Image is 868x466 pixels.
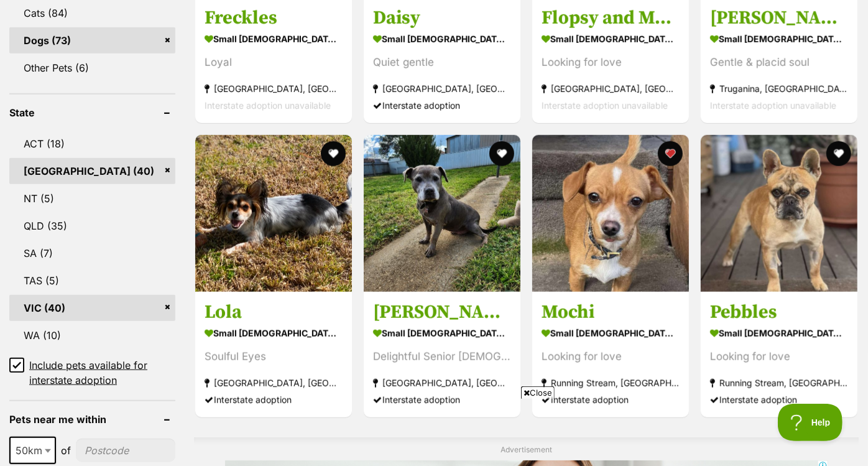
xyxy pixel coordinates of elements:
strong: small [DEMOGRAPHIC_DATA] Dog [205,30,343,48]
strong: [GEOGRAPHIC_DATA], [GEOGRAPHIC_DATA] [542,80,680,97]
strong: Truganina, [GEOGRAPHIC_DATA] [710,80,848,97]
strong: Running Stream, [GEOGRAPHIC_DATA] [542,375,680,391]
h3: Pebbles [710,301,848,324]
div: Interstate adoption [710,391,848,408]
div: Delightful Senior [DEMOGRAPHIC_DATA] [373,348,511,365]
a: QLD (35) [9,213,175,239]
a: ACT (18) [9,131,175,157]
strong: [GEOGRAPHIC_DATA], [GEOGRAPHIC_DATA] [205,375,343,391]
div: Interstate adoption [205,391,343,408]
strong: small [DEMOGRAPHIC_DATA] Dog [710,30,848,48]
span: of [61,443,71,458]
div: Looking for love [542,54,680,71]
strong: small [DEMOGRAPHIC_DATA] Dog [542,30,680,48]
button: favourite [658,141,683,166]
a: Dogs (73) [9,27,175,54]
span: 50km [9,437,56,464]
iframe: Help Scout Beacon - Open [778,404,843,441]
a: Pebbles small [DEMOGRAPHIC_DATA] Dog Looking for love Running Stream, [GEOGRAPHIC_DATA] Interstat... [701,291,857,417]
strong: small [DEMOGRAPHIC_DATA] Dog [205,324,343,342]
div: Interstate adoption [373,391,511,408]
div: Soulful Eyes [205,348,343,365]
h3: Flopsy and Mopsy [542,6,680,30]
div: Interstate adoption [373,97,511,114]
header: Pets near me within [9,414,175,425]
strong: [GEOGRAPHIC_DATA], [GEOGRAPHIC_DATA] [373,375,511,391]
h3: Lola [205,301,343,324]
span: Interstate adoption unavailable [205,100,331,111]
img: Sara - Staffordshire Bull Terrier Dog [364,135,520,292]
h3: [PERSON_NAME] [373,301,511,324]
span: Include pets available for interstate adoption [29,358,175,388]
a: [PERSON_NAME] small [DEMOGRAPHIC_DATA] Dog Delightful Senior [DEMOGRAPHIC_DATA] [GEOGRAPHIC_DATA]... [364,291,520,417]
a: Mochi small [DEMOGRAPHIC_DATA] Dog Looking for love Running Stream, [GEOGRAPHIC_DATA] Interstate ... [532,291,689,417]
img: Lola - Chihuahua (Long Coat) Dog [195,135,352,292]
div: Quiet gentle [373,54,511,71]
strong: small [DEMOGRAPHIC_DATA] Dog [710,324,848,342]
a: [GEOGRAPHIC_DATA] (40) [9,158,175,184]
h3: Mochi [542,301,680,324]
img: Mochi - Fox Terrier (Smooth) x Chihuahua Dog [532,135,689,292]
h3: [PERSON_NAME] [710,6,848,30]
span: Interstate adoption unavailable [710,100,836,111]
input: postcode [76,439,175,462]
span: 50km [11,442,55,459]
div: Gentle & placid soul [710,54,848,71]
button: favourite [321,141,346,166]
a: Other Pets (6) [9,55,175,81]
h3: Daisy [373,6,511,30]
strong: small [DEMOGRAPHIC_DATA] Dog [373,30,511,48]
span: Close [521,386,555,399]
a: TAS (5) [9,268,175,294]
a: VIC (40) [9,295,175,321]
a: NT (5) [9,185,175,212]
div: Interstate adoption [542,391,680,408]
header: State [9,107,175,118]
button: favourite [826,141,851,166]
a: Lola small [DEMOGRAPHIC_DATA] Dog Soulful Eyes [GEOGRAPHIC_DATA], [GEOGRAPHIC_DATA] Interstate ad... [195,291,352,417]
a: Include pets available for interstate adoption [9,358,175,388]
strong: small [DEMOGRAPHIC_DATA] Dog [542,324,680,342]
strong: [GEOGRAPHIC_DATA], [GEOGRAPHIC_DATA] [205,80,343,97]
a: WA (10) [9,322,175,348]
div: Looking for love [710,348,848,365]
h3: Freckles [205,6,343,30]
div: Loyal [205,54,343,71]
span: Interstate adoption unavailable [542,100,668,111]
button: favourite [489,141,514,166]
img: Pebbles - French Bulldog [701,135,857,292]
iframe: Advertisement [132,404,736,460]
strong: Running Stream, [GEOGRAPHIC_DATA] [710,375,848,391]
div: Looking for love [542,348,680,365]
strong: small [DEMOGRAPHIC_DATA] Dog [373,324,511,342]
a: SA (7) [9,240,175,266]
strong: [GEOGRAPHIC_DATA], [GEOGRAPHIC_DATA] [373,80,511,97]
